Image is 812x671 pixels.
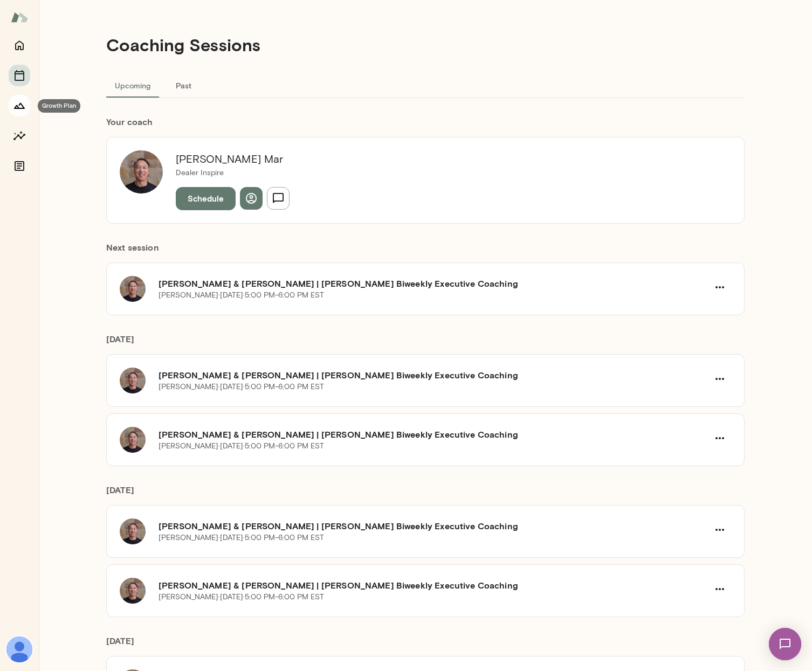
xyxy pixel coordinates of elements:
[9,155,30,177] button: Documents
[11,7,28,27] img: Mento
[9,34,30,56] button: Home
[159,441,324,452] p: [PERSON_NAME] · [DATE] · 5:00 PM-6:00 PM EST
[106,241,745,262] h6: Next session
[9,125,30,147] button: Insights
[9,65,30,86] button: Sessions
[159,520,708,532] h6: [PERSON_NAME] & [PERSON_NAME] | [PERSON_NAME] Biweekly Executive Coaching
[9,95,30,116] button: Growth Plan
[176,150,290,168] h6: [PERSON_NAME] Mar
[159,277,708,290] h6: [PERSON_NAME] & [PERSON_NAME] | [PERSON_NAME] Biweekly Executive Coaching
[176,187,236,210] button: Schedule
[106,634,745,656] h6: [DATE]
[106,34,260,55] h4: Coaching Sessions
[106,72,159,98] button: Upcoming
[159,592,324,603] p: [PERSON_NAME] · [DATE] · 5:00 PM-6:00 PM EST
[106,72,745,98] div: basic tabs example
[159,290,324,301] p: [PERSON_NAME] · [DATE] · 5:00 PM-6:00 PM EST
[6,637,32,662] img: Fernando Ramirez
[159,428,708,441] h6: [PERSON_NAME] & [PERSON_NAME] | [PERSON_NAME] Biweekly Executive Coaching
[176,168,290,178] p: Dealer Inspire
[106,483,745,505] h6: [DATE]
[38,99,80,113] div: Growth Plan
[267,187,290,210] button: Send message
[159,369,708,382] h6: [PERSON_NAME] & [PERSON_NAME] | [PERSON_NAME] Biweekly Executive Coaching
[106,115,745,128] h6: Your coach
[159,532,324,543] p: [PERSON_NAME] · [DATE] · 5:00 PM-6:00 PM EST
[159,579,708,592] h6: [PERSON_NAME] & [PERSON_NAME] | [PERSON_NAME] Biweekly Executive Coaching
[120,150,163,193] img: Derrick Mar
[159,72,208,98] button: Past
[159,382,324,392] p: [PERSON_NAME] · [DATE] · 5:00 PM-6:00 PM EST
[106,333,745,354] h6: [DATE]
[240,187,263,210] button: View profile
